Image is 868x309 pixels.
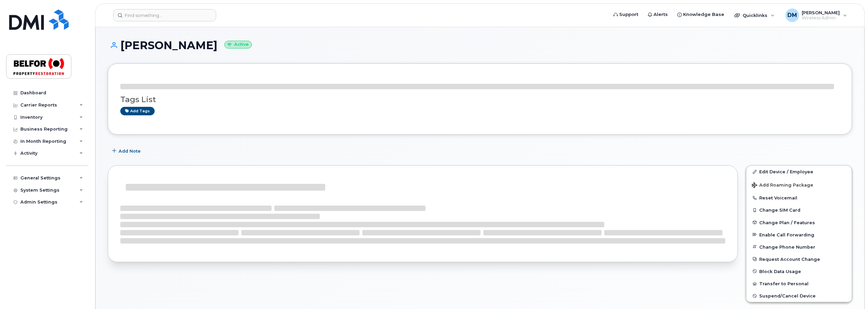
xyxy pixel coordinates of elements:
button: Add Roaming Package [746,178,852,192]
button: Enable Call Forwarding [746,229,852,241]
h1: [PERSON_NAME] [108,39,852,51]
button: Transfer to Personal [746,277,852,290]
button: Add Note [108,145,146,157]
span: Add Note [119,148,141,154]
small: Active [224,41,252,49]
button: Block Data Usage [746,265,852,277]
button: Reset Voicemail [746,192,852,204]
span: Change Plan / Features [759,220,815,225]
span: Suspend/Cancel Device [759,293,816,298]
a: Add tags [120,107,155,115]
button: Suspend/Cancel Device [746,290,852,302]
span: Enable Call Forwarding [759,232,814,237]
h3: Tags List [120,95,839,104]
button: Change Phone Number [746,241,852,253]
button: Change SIM Card [746,204,852,216]
a: Edit Device / Employee [746,166,852,178]
button: Change Plan / Features [746,216,852,229]
button: Request Account Change [746,253,852,265]
span: Add Roaming Package [752,182,813,189]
